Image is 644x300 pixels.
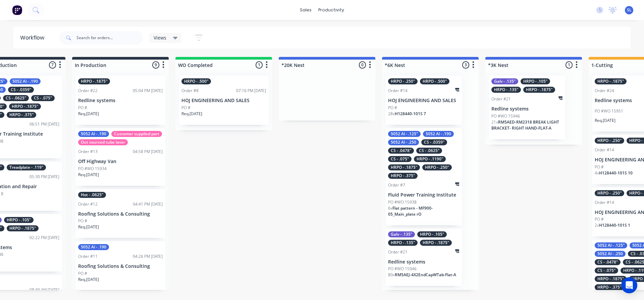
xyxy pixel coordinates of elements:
div: sales [297,5,315,15]
span: RM5AEJ-4X2EndCapWTab-Flat-A [395,272,456,278]
div: Order #14 [388,88,408,94]
div: HRPO - .500" [181,78,211,84]
img: Factory [12,5,22,15]
div: Order #14 [595,147,614,153]
p: Req. [DATE] [595,118,615,124]
div: HRPO - .105" [417,231,447,237]
div: 08:39 AM [DATE] [30,287,59,293]
span: 28 x [388,111,395,117]
input: Search for orders... [76,31,143,45]
div: 05:04 PM [DATE] [133,88,163,94]
p: PO #WO 15946 [388,266,417,272]
div: HRPO - .1875"Order #2205:04 PM [DATE]Redline systemsPO #Req.[DATE] [75,76,165,125]
div: 5052 Al - .125" [595,242,627,248]
div: HRPO - .135" [388,240,418,246]
div: HRPO - .375" [595,284,624,290]
p: PO #WO 15934 [78,166,107,172]
p: Roofing Solutions & Consulting [78,211,163,217]
div: HRPO - .500"Order #807:16 PM [DATE]HOJ ENGINEERING AND SALESPO #Req.[DATE] [179,76,269,125]
div: CS - .075" [388,156,412,162]
div: 5052 Al - .190Order #1104:26 PM [DATE]Roofing Solutions & ConsultingPO #Req.[DATE] [75,241,165,291]
span: 4 x [595,170,599,176]
p: PO #WO 15951 [595,108,623,114]
div: HRPO - .375" [7,112,36,118]
div: productivity [315,5,347,15]
div: HRPO - .500" [420,78,449,84]
div: HRPO - .1875" [7,225,39,231]
div: Galv - .135"HRPO - .105"HRPO - .135"HRPO - .1875"Order #21Redline systemsPO #WO 1594621xRM5AED-RM... [489,76,565,139]
div: Workflow [20,34,48,42]
div: CS - .0359" [421,139,447,145]
div: HRPO - .250"HRPO - .500"Order #14HOJ ENGINEERING AND SALESPO #28xH128440-101S 7 [385,76,462,125]
div: HRPO - .1875" [78,78,110,84]
div: Order #12 [78,201,98,207]
div: 07:16 PM [DATE] [236,88,266,94]
div: Galv - .135" [388,231,415,237]
span: Flat pattern - MF900-05_Main_plate rO [388,205,433,217]
p: PO # [78,271,87,277]
span: SL [627,7,632,13]
div: HRPO - .105" [4,217,34,223]
div: Order #14 [595,200,614,206]
div: Order #7 [388,182,405,188]
div: HRPO - .250" [595,190,624,196]
div: 5052 Al - .190 [78,244,109,250]
p: Req. [DATE] [181,111,202,117]
div: HRPO - .1875" [420,240,452,246]
span: H128440-101S 10 [599,170,633,176]
div: 04:26 PM [DATE] [133,253,163,259]
div: Order #8 [181,88,199,94]
div: Order #22 [78,88,98,94]
div: 5052 Al - .190 [10,78,41,84]
div: HRPO - .1875" [595,78,627,84]
div: HRPO - .1190" [414,156,446,162]
p: PO # [181,105,191,111]
div: Hot - .0625" [78,192,106,198]
div: 5052 Al - .250 [595,251,626,257]
div: 5052 Al - .190 [78,131,109,137]
p: PO # [78,218,87,224]
div: HRPO - .250" [422,164,452,170]
div: HRPO - .1875" [9,103,41,109]
p: PO # [595,164,604,170]
div: HRPO - .375" [388,173,418,179]
p: PO #WO 15946 [491,113,520,119]
div: Galv - .135"HRPO - .105"HRPO - .135"HRPO - .1875"Order #21Redline systemsPO #WO 1594680xRM5AEJ-4X... [385,229,462,286]
div: HRPO - .135" [491,87,521,93]
p: HOJ ENGINEERING AND SALES [388,98,459,103]
span: H128440-101S 1 [599,222,630,228]
p: Redline systems [78,98,163,103]
p: Req. [DATE] [78,111,99,117]
div: 5052 Al - .125" [388,131,421,137]
div: CS - .0625" [3,95,29,101]
p: Off Highway Van [78,159,163,164]
div: 02:22 PM [DATE] [30,235,59,241]
div: CS - .0359" [8,87,34,93]
div: 5052 Al - .125"5052 Al - .1905052 Al - .250CS - .0359"CS - .0478"CS - .0625"CS - .075"HRPO - .119... [385,128,462,225]
div: HRPO - .105" [521,78,550,84]
div: CS - .0478" [595,259,621,265]
p: PO # [595,216,604,222]
div: HRPO - .1875" [388,164,420,170]
div: Order #21 [491,96,511,102]
p: HOJ ENGINEERING AND SALES [181,98,266,103]
p: Roofing Solutions & Consulting [78,264,163,269]
div: Order #11 [78,253,98,259]
span: 80 x [388,272,395,278]
div: Order #13 [78,149,98,155]
p: Fluid Power Training Institute [388,192,459,198]
p: Req. [DATE] [78,224,99,230]
div: CS - .075" [595,268,618,274]
p: Req. [DATE] [78,172,99,178]
div: 04:41 PM [DATE] [133,201,163,207]
div: CS - .0625" [416,148,442,154]
span: 21 x [491,119,498,125]
p: Redline systems [388,259,459,265]
span: H128440-101S 7 [395,111,426,117]
span: Views [154,34,166,41]
p: PO # [388,105,397,111]
div: 05:30 PM [DATE] [30,174,59,180]
div: Galv - .135" [491,78,518,84]
div: HRPO - .250" [388,78,418,84]
p: PO #WO 15938 [388,199,417,205]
